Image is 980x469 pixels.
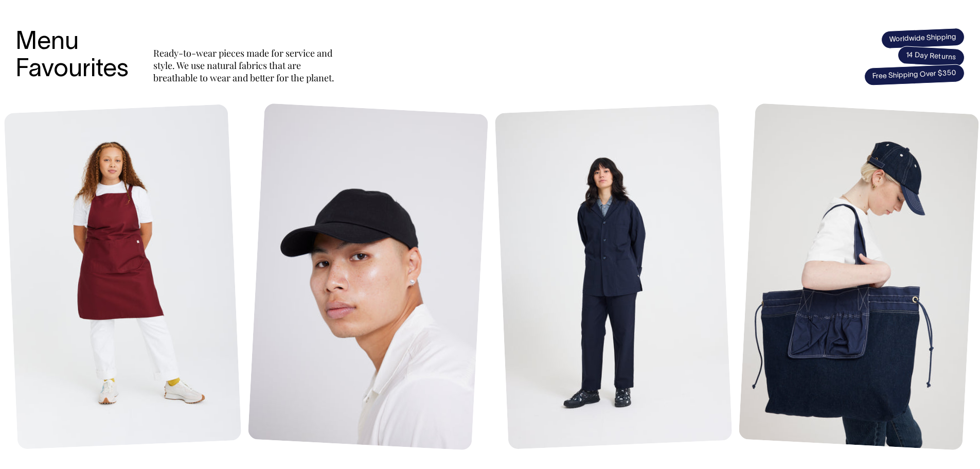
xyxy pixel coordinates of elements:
[897,46,965,67] span: 14 Day Returns
[881,27,965,49] span: Worldwide Shipping
[15,29,129,84] h3: Menu Favourites
[248,103,489,450] img: Blank Dad Cap
[864,64,965,86] span: Free Shipping Over $350
[739,103,979,450] img: Store Bag
[495,104,733,449] img: Unstructured Blazer
[4,104,242,449] img: Mo Apron
[153,47,338,84] p: Ready-to-wear pieces made for service and style. We use natural fabrics that are breathable to we...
